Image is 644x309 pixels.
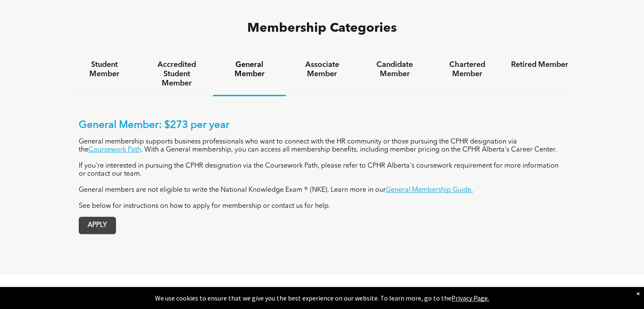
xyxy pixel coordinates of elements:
[79,217,116,234] span: APPLY
[511,60,568,69] h4: Retired Member
[79,119,566,132] p: General Member: $273 per year
[247,22,397,35] span: Membership Categories
[366,60,423,79] h4: Candidate Member
[386,187,473,193] a: General Membership Guide.
[79,162,566,178] p: If you're interested in pursuing the CPHR designation via the Coursework Path, please refer to CP...
[451,294,489,302] a: Privacy Page.
[293,60,351,79] h4: Associate Member
[88,146,141,153] a: Coursework Path
[79,202,566,210] p: See below for instructions on how to apply for membership or contact us for help.
[76,60,133,79] h4: Student Member
[221,60,278,79] h4: General Member
[79,186,566,194] p: General members are not eligible to write the National Knowledge Exam ® (NKE). Learn more in our
[636,289,640,298] div: Dismiss notification
[79,217,116,234] a: APPLY
[148,60,205,88] h4: Accredited Student Member
[439,60,496,79] h4: Chartered Member
[79,138,566,154] p: General membership supports business professionals who want to connect with the HR community or t...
